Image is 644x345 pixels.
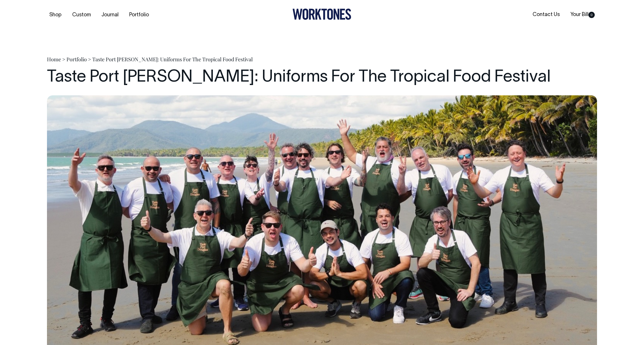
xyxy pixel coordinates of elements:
[70,10,93,20] a: Custom
[588,12,595,18] span: 0
[47,56,61,63] a: Home
[47,10,64,20] a: Shop
[530,10,562,19] a: Contact Us
[127,10,151,20] a: Portfolio
[88,56,91,63] span: >
[99,10,121,20] a: Journal
[66,56,87,63] a: Portfolio
[62,56,65,63] span: >
[92,56,253,63] span: Taste Port [PERSON_NAME]: Uniforms For The Tropical Food Festival
[47,68,597,87] h1: Taste Port [PERSON_NAME]: Uniforms For The Tropical Food Festival
[568,10,597,19] a: Your Bill0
